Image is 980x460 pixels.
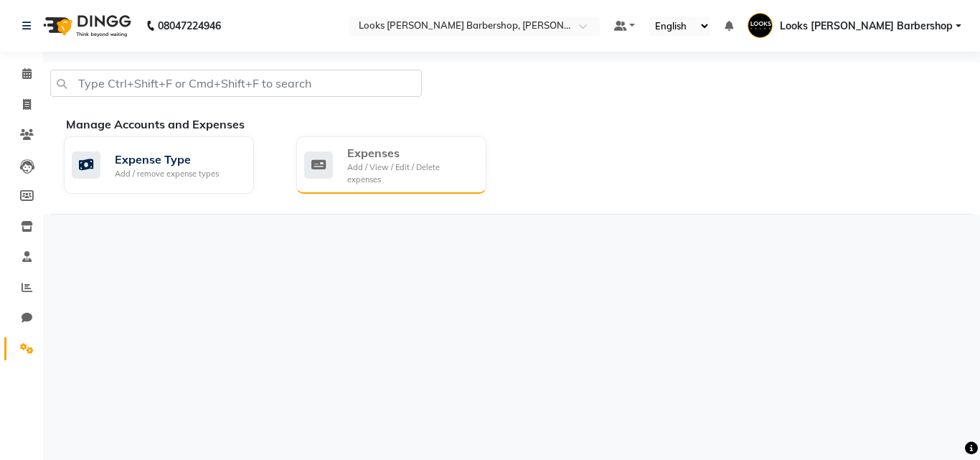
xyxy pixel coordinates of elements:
div: Expenses [347,144,475,161]
input: Type Ctrl+Shift+F or Cmd+Shift+F to search [50,70,422,97]
img: logo [37,6,135,46]
a: Expense TypeAdd / remove expense types [64,136,275,194]
div: Expense Type [115,151,219,168]
div: Add / remove expense types [115,168,219,180]
span: Looks [PERSON_NAME] Barbershop [780,19,953,34]
b: 08047224946 [158,6,221,46]
div: Add / View / Edit / Delete expenses [347,161,475,185]
img: Looks Karol Bagh Barbershop [748,13,773,38]
a: ExpensesAdd / View / Edit / Delete expenses [296,136,507,194]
